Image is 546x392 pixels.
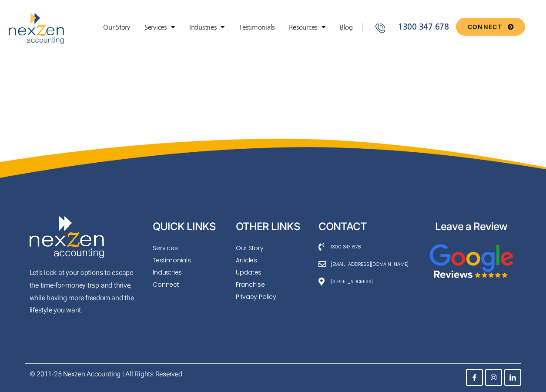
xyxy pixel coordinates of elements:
span: Updates [236,266,261,278]
a: Services [140,23,179,32]
span: 1300 347 678 [396,21,449,33]
a: Connect [153,278,227,291]
a: [STREET_ADDRESS] [318,277,417,286]
a: 1300 347 678 [374,21,456,33]
h2: CONTACT [318,221,417,233]
span: 1300 347 678 [328,242,361,251]
a: Privacy Policy [236,291,310,303]
a: Services [153,242,227,254]
a: CONNECT [456,18,525,36]
nav: Menu [98,23,358,32]
span: Testimonials [153,254,191,266]
a: Blog [335,23,357,32]
span: Our Story [236,242,264,254]
a: Leave a Review [435,220,507,233]
span: Services [153,242,178,254]
a: Our Story [236,242,310,254]
a: Resources [285,23,330,32]
h2: OTHER LINKS [236,221,310,233]
a: Updates [236,266,310,278]
a: Articles [236,254,310,266]
a: 1300 347 678 [318,242,417,251]
h2: QUICK LINKS [153,221,227,233]
span: Industries [153,266,182,278]
span: Franchise [236,278,265,291]
span: [STREET_ADDRESS] [328,277,373,286]
span: Articles [236,254,257,266]
a: Testimonials [234,23,279,32]
a: Industries [185,23,229,32]
p: © 2011-25 Nexzen Accounting | All Rights Reserved [30,368,269,381]
p: Let’s look at your options to escape the time-for-money trap and thrive, while having more freedo... [30,267,139,317]
a: Testimonials [153,254,227,266]
a: [EMAIL_ADDRESS][DOMAIN_NAME] [318,259,417,269]
a: Our Story [99,23,134,32]
a: Franchise [236,278,310,291]
span: Privacy Policy [236,291,276,303]
a: Industries [153,266,227,278]
span: [EMAIL_ADDRESS][DOMAIN_NAME] [328,259,409,269]
span: Connect [153,278,179,291]
span: CONNECT [468,24,502,30]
